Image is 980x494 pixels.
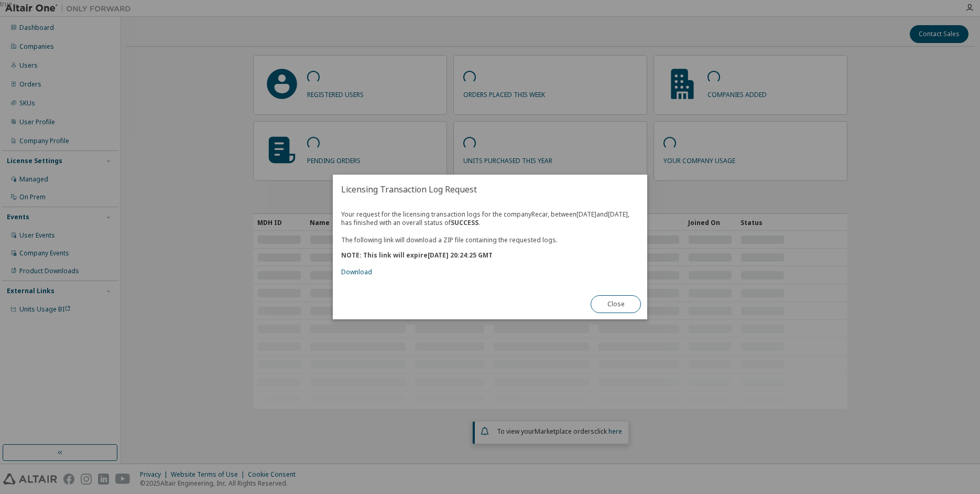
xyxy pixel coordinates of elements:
[333,175,647,204] h2: Licensing Transaction Log Request
[341,235,639,244] p: The following link will download a ZIP file containing the requested logs.
[341,251,493,260] b: NOTE: This link will expire [DATE] 20:24:25 GMT
[341,210,639,276] div: Your request for the licensing transaction logs for the company Recar , between [DATE] and [DATE]...
[591,295,641,313] button: Close
[341,267,372,276] a: Download
[451,218,478,227] b: SUCCESS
